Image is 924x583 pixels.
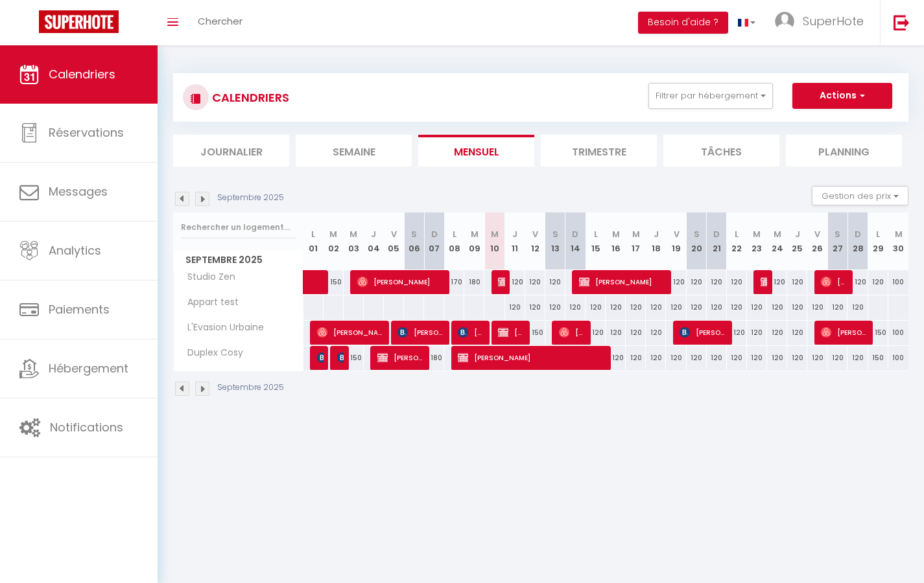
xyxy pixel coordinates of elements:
div: 120 [505,295,525,319]
abbr: S [694,228,700,240]
th: 05 [384,212,404,270]
div: 120 [807,295,827,319]
th: 12 [525,212,545,270]
abbr: M [329,228,337,240]
div: 120 [807,346,827,370]
button: Besoin d'aide ? [638,12,728,34]
div: 120 [787,321,807,345]
span: Duplex Cosy [176,346,246,360]
span: [PERSON_NAME] [680,320,726,345]
th: 02 [324,212,344,270]
div: 120 [847,295,868,319]
div: 120 [747,346,767,370]
th: 15 [586,212,606,270]
div: 120 [767,321,787,345]
span: Notifications [50,419,123,435]
abbr: M [612,228,620,240]
abbr: L [594,228,598,240]
div: 120 [727,321,747,345]
abbr: M [774,228,781,240]
abbr: V [532,228,538,240]
div: 120 [606,346,626,370]
abbr: J [371,228,376,240]
div: 120 [707,295,727,319]
div: 150 [344,346,364,370]
abbr: S [835,228,840,240]
th: 17 [626,212,646,270]
img: ... [775,12,794,31]
span: Réservations [49,124,124,141]
abbr: J [795,228,800,240]
div: 120 [666,270,686,294]
div: 120 [787,346,807,370]
th: 27 [827,212,847,270]
th: 10 [484,212,504,270]
span: [PERSON_NAME] [397,320,444,345]
th: 25 [787,212,807,270]
abbr: V [391,228,397,240]
p: Septembre 2025 [217,382,284,394]
div: 120 [687,346,707,370]
span: Calendriers [49,66,115,82]
div: 150 [525,321,545,345]
th: 28 [847,212,868,270]
img: logout [894,14,910,30]
div: 120 [727,346,747,370]
div: 120 [525,295,545,319]
div: 120 [707,270,727,294]
abbr: M [753,228,761,240]
span: [PERSON_NAME] [377,345,424,370]
abbr: L [453,228,456,240]
div: 120 [687,295,707,319]
div: 120 [646,295,666,319]
abbr: V [674,228,680,240]
div: 120 [626,321,646,345]
span: [PERSON_NAME] [761,269,767,294]
div: 120 [666,346,686,370]
p: Septembre 2025 [217,192,284,204]
div: 120 [687,270,707,294]
div: 120 [847,270,868,294]
div: 120 [827,295,847,319]
div: 150 [868,346,888,370]
h3: CALENDRIERS [209,83,289,112]
input: Rechercher un logement... [181,216,296,239]
div: 120 [606,321,626,345]
abbr: V [814,228,820,240]
th: 23 [747,212,767,270]
button: Ouvrir le widget de chat LiveChat [10,5,49,44]
th: 16 [606,212,626,270]
span: [PERSON_NAME] [498,320,525,345]
div: 120 [767,270,787,294]
th: 06 [404,212,424,270]
abbr: S [552,228,558,240]
div: 120 [525,270,545,294]
div: 170 [444,270,464,294]
div: 120 [847,346,868,370]
div: 120 [565,295,586,319]
div: 120 [787,270,807,294]
abbr: J [512,228,517,240]
span: [PERSON_NAME] [559,320,586,345]
div: 120 [606,295,626,319]
div: 180 [464,270,484,294]
th: 13 [545,212,565,270]
div: 120 [727,270,747,294]
span: [PERSON_NAME] [337,345,344,370]
div: 180 [424,346,444,370]
div: 120 [626,295,646,319]
button: Actions [792,83,892,109]
div: 120 [747,321,767,345]
span: Patureau Léa [317,345,324,370]
th: 11 [505,212,525,270]
span: Hébergement [49,360,128,376]
span: [PERSON_NAME] [498,269,504,294]
th: 24 [767,212,787,270]
span: Paiements [49,301,110,317]
span: [PERSON_NAME] [821,269,847,294]
div: 120 [545,270,565,294]
div: 120 [767,346,787,370]
span: [PERSON_NAME] [579,269,666,294]
div: 120 [545,295,565,319]
div: 120 [586,321,606,345]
